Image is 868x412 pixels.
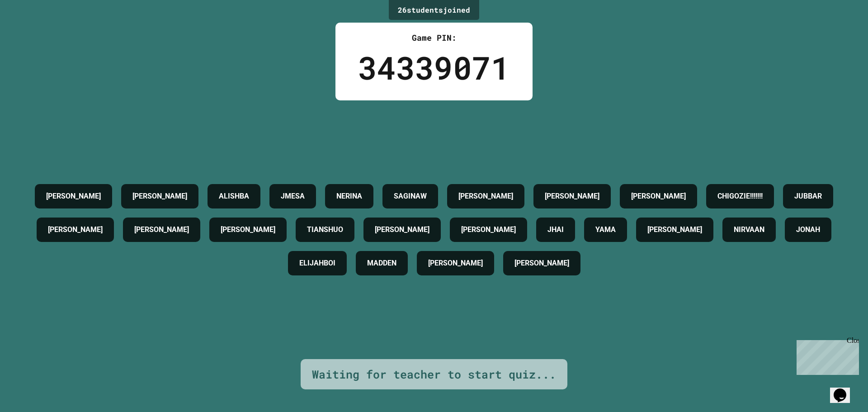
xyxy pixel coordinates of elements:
h4: NERINA [336,191,362,202]
h4: MADDEN [367,258,396,269]
h4: [PERSON_NAME] [514,258,569,269]
h4: [PERSON_NAME] [461,224,516,235]
h4: [PERSON_NAME] [132,191,187,202]
h4: JMESA [281,191,305,202]
h4: YAMA [595,224,616,235]
iframe: chat widget [830,376,859,403]
div: 34339071 [358,44,510,91]
div: Game PIN: [358,32,510,44]
h4: [PERSON_NAME] [647,224,702,235]
h4: NIRVAAN [734,224,764,235]
h4: [PERSON_NAME] [134,224,189,235]
h4: ELIJAHBOI [299,258,335,269]
h4: [PERSON_NAME] [48,224,103,235]
h4: JONAH [796,224,820,235]
h4: [PERSON_NAME] [46,191,101,202]
h4: JHAI [547,224,564,235]
div: Chat with us now!Close [4,4,62,57]
h4: [PERSON_NAME] [221,224,275,235]
h4: ALISHBA [219,191,249,202]
div: Waiting for teacher to start quiz... [312,366,556,383]
h4: [PERSON_NAME] [545,191,599,202]
h4: [PERSON_NAME] [428,258,483,269]
h4: [PERSON_NAME] [631,191,686,202]
h4: TIANSHUO [307,224,343,235]
h4: CHIGOZIE!!!!!!! [717,191,763,202]
h4: JUBBAR [794,191,822,202]
iframe: chat widget [793,336,859,375]
h4: [PERSON_NAME] [375,224,429,235]
h4: SAGINAW [394,191,427,202]
h4: [PERSON_NAME] [458,191,513,202]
